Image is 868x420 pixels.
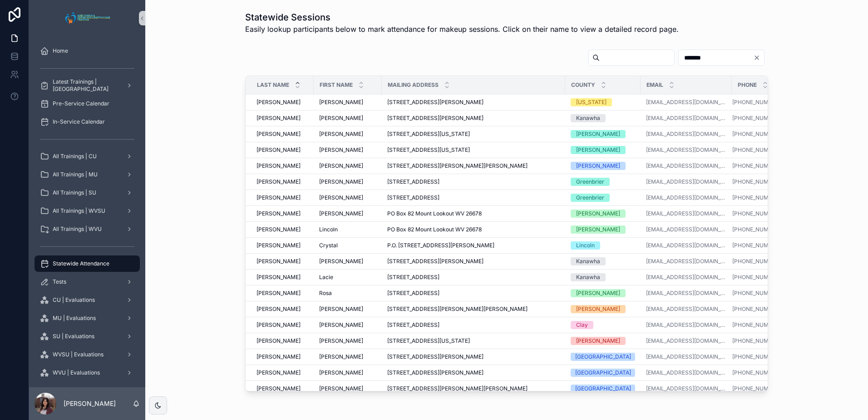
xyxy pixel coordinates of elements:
[256,178,301,185] span: [PERSON_NAME]
[576,194,604,202] div: Greenbrier
[571,337,635,345] a: [PERSON_NAME]
[319,321,376,329] a: [PERSON_NAME]
[319,305,363,313] span: [PERSON_NAME]
[646,115,726,122] a: [EMAIL_ADDRESS][DOMAIN_NAME]
[732,146,781,154] a: [PHONE_NUMBER]
[53,315,96,322] span: MU | Evaluations
[646,210,726,217] a: [EMAIL_ADDRESS][DOMAIN_NAME]
[256,210,308,217] a: [PERSON_NAME]
[256,321,308,329] a: [PERSON_NAME]
[387,226,560,233] a: PO Box 82 Mount Lookout WV 26678
[319,385,363,392] span: [PERSON_NAME]
[387,321,560,329] a: [STREET_ADDRESS]
[53,260,109,267] span: Statewide Attendance
[319,194,363,201] span: [PERSON_NAME]
[732,194,781,201] a: [PHONE_NUMBER]
[35,292,140,308] a: CU | Evaluations
[35,346,140,363] a: WVSU | Evaluations
[319,162,363,170] span: [PERSON_NAME]
[35,148,140,165] a: All Trainings | CU
[732,242,792,249] a: [PHONE_NUMBER]
[256,99,301,106] span: [PERSON_NAME]
[319,353,376,360] a: [PERSON_NAME]
[35,203,140,219] a: All Trainings | WVSU
[576,257,600,265] div: Kanawha
[732,274,781,281] a: [PHONE_NUMBER]
[35,95,140,112] a: Pre-Service Calendar
[732,178,781,185] a: [PHONE_NUMBER]
[571,385,635,393] a: [GEOGRAPHIC_DATA]
[387,194,439,201] span: [STREET_ADDRESS]
[576,210,620,218] div: [PERSON_NAME]
[256,258,308,265] a: [PERSON_NAME]
[256,274,301,281] span: [PERSON_NAME]
[387,226,482,233] span: PO Box 82 Mount Lookout WV 26678
[387,242,560,249] a: P.O. [STREET_ADDRESS][PERSON_NAME]
[387,305,528,313] span: [STREET_ADDRESS][PERSON_NAME][PERSON_NAME]
[646,226,726,233] a: [EMAIL_ADDRESS][DOMAIN_NAME]
[256,210,301,217] span: [PERSON_NAME]
[35,365,140,381] a: WVU | Evaluations
[29,36,145,387] div: scrollable content
[732,210,792,217] a: [PHONE_NUMBER]
[63,11,112,25] img: App logo
[319,210,363,217] span: [PERSON_NAME]
[732,115,792,122] a: [PHONE_NUMBER]
[35,185,140,201] a: All Trainings | SU
[576,98,607,106] div: [US_STATE]
[646,146,726,154] a: [EMAIL_ADDRESS][DOMAIN_NAME]
[256,305,308,313] a: [PERSON_NAME]
[256,162,301,170] span: [PERSON_NAME]
[571,289,635,297] a: [PERSON_NAME]
[576,146,620,154] div: [PERSON_NAME]
[732,99,781,106] a: [PHONE_NUMBER]
[576,241,595,250] div: Lincoln
[732,274,792,281] a: [PHONE_NUMBER]
[256,385,308,392] a: [PERSON_NAME]
[387,305,560,313] a: [STREET_ADDRESS][PERSON_NAME][PERSON_NAME]
[319,353,363,360] span: [PERSON_NAME]
[732,178,792,185] a: [PHONE_NUMBER]
[319,258,376,265] a: [PERSON_NAME]
[732,385,792,392] a: [PHONE_NUMBER]
[256,369,301,376] span: [PERSON_NAME]
[53,78,119,93] span: Latest Trainings | [GEOGRAPHIC_DATA]
[732,162,781,170] a: [PHONE_NUMBER]
[387,258,560,265] a: [STREET_ADDRESS][PERSON_NAME]
[646,81,663,89] span: Email
[646,162,726,170] a: [EMAIL_ADDRESS][DOMAIN_NAME]
[732,353,792,360] a: [PHONE_NUMBER]
[387,210,560,217] a: PO Box 82 Mount Lookout WV 26678
[571,130,635,138] a: [PERSON_NAME]
[256,194,301,201] span: [PERSON_NAME]
[319,178,376,185] a: [PERSON_NAME]
[732,337,792,345] a: [PHONE_NUMBER]
[732,146,792,154] a: [PHONE_NUMBER]
[256,130,308,138] a: [PERSON_NAME]
[646,385,726,392] a: [EMAIL_ADDRESS][DOMAIN_NAME]
[571,81,595,89] span: County
[732,258,792,265] a: [PHONE_NUMBER]
[319,178,363,185] span: [PERSON_NAME]
[319,146,376,154] a: [PERSON_NAME]
[319,99,376,106] a: [PERSON_NAME]
[646,99,726,106] a: [EMAIL_ADDRESS][DOMAIN_NAME]
[53,296,95,304] span: CU | Evaluations
[319,99,363,106] span: [PERSON_NAME]
[319,226,376,233] a: Lincoln
[575,385,631,393] div: [GEOGRAPHIC_DATA]
[753,54,764,61] button: Clear
[646,337,726,345] a: [EMAIL_ADDRESS][DOMAIN_NAME]
[576,273,600,281] div: Kanawha
[732,385,781,392] a: [PHONE_NUMBER]
[53,369,100,376] span: WVU | Evaluations
[53,189,96,196] span: All Trainings | SU
[732,194,792,201] a: [PHONE_NUMBER]
[35,221,140,237] a: All Trainings | WVU
[319,369,376,376] a: [PERSON_NAME]
[256,305,301,313] span: [PERSON_NAME]
[53,47,68,55] span: Home
[732,210,781,217] a: [PHONE_NUMBER]
[387,178,439,185] span: [STREET_ADDRESS]
[571,321,635,329] a: Clay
